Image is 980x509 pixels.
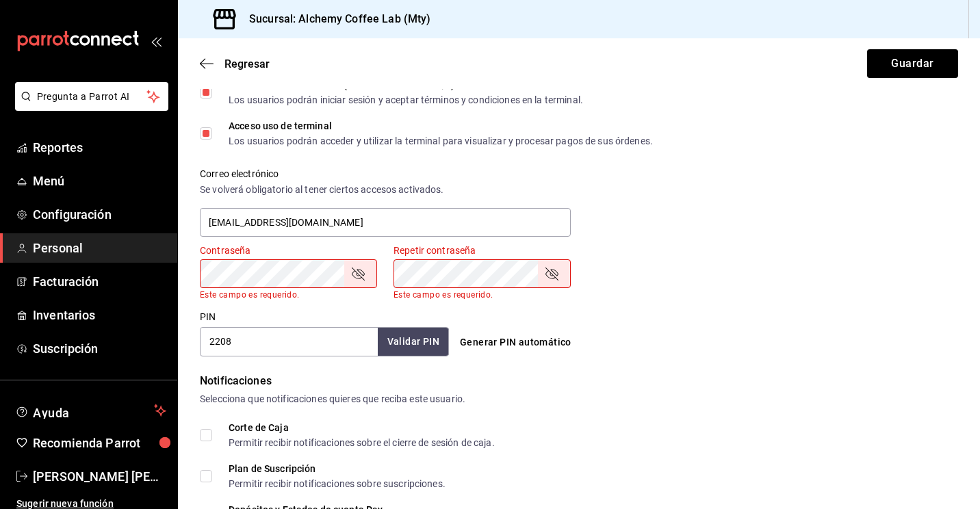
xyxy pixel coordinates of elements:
[33,467,166,486] span: [PERSON_NAME] [PERSON_NAME]
[33,239,166,257] span: Personal
[229,95,583,105] div: Los usuarios podrán iniciar sesión y aceptar términos y condiciones en la terminal.
[394,290,571,300] p: Este campo es requerido.
[33,272,166,291] span: Facturación
[200,312,216,322] label: PIN
[350,265,366,282] button: passwordField
[33,339,166,358] span: Suscripción
[200,327,378,356] input: 3 a 6 dígitos
[229,136,653,146] div: Los usuarios podrán acceder y utilizar la terminal para visualizar y procesar pagos de sus órdenes.
[867,49,958,78] button: Guardar
[200,290,377,300] p: Este campo es requerido.
[200,57,270,70] button: Regresar
[200,373,958,389] div: Notificaciones
[200,246,377,255] label: Contraseña
[33,172,166,190] span: Menú
[454,330,577,355] button: Generar PIN automático
[33,138,166,157] span: Reportes
[229,80,583,90] div: Iniciar sesión en terminal (correo electrónico o QR)
[229,438,495,447] div: Permitir recibir notificaciones sobre el cierre de sesión de caja.
[394,246,571,255] label: Repetir contraseña
[33,306,166,324] span: Inventarios
[200,183,571,197] div: Se volverá obligatorio al tener ciertos accesos activados.
[151,36,162,47] button: open_drawer_menu
[33,402,149,419] span: Ayuda
[378,328,449,356] button: Validar PIN
[15,82,168,111] button: Pregunta a Parrot AI
[229,423,495,432] div: Corte de Caja
[10,99,168,114] a: Pregunta a Parrot AI
[229,121,653,131] div: Acceso uso de terminal
[33,205,166,224] span: Configuración
[37,90,147,104] span: Pregunta a Parrot AI
[229,464,446,473] div: Plan de Suscripción
[33,434,166,452] span: Recomienda Parrot
[238,11,430,27] h3: Sucursal: Alchemy Coffee Lab (Mty)
[200,169,571,179] label: Correo electrónico
[543,265,560,282] button: passwordField
[229,479,446,488] div: Permitir recibir notificaciones sobre suscripciones.
[200,392,958,406] div: Selecciona que notificaciones quieres que reciba este usuario.
[224,57,270,70] span: Regresar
